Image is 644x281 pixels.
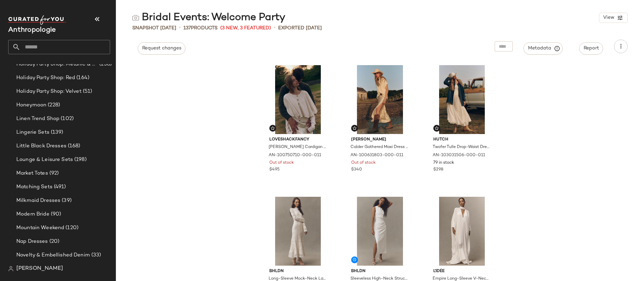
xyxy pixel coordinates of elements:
[16,101,46,109] span: Honeymoon
[16,238,48,246] span: Nap Dresses
[64,224,78,232] span: (120)
[16,210,49,218] span: Modern Bride
[16,224,64,232] span: Mountain Weekend
[16,156,73,164] span: Lounge & Leisure Sets
[278,25,322,32] p: Exported [DATE]
[75,74,89,82] span: (164)
[49,129,63,136] span: (139)
[351,137,409,143] span: [PERSON_NAME]
[269,167,280,173] span: $495
[183,25,218,32] div: Products
[16,197,60,205] span: Milkmaid Dresses
[351,268,409,275] span: BHLDN
[46,101,60,109] span: (228)
[433,152,485,159] span: AN-103031506-000-011
[16,142,66,150] span: Little Black Dresses
[60,197,72,205] span: (39)
[8,266,14,271] img: svg%3e
[16,74,75,82] span: Holiday Party Shop: Red
[351,167,362,173] span: $340
[16,251,90,259] span: Novelty & Embellished Denim
[16,115,59,123] span: Linen Trend Shop
[433,160,454,166] span: 79 in stock
[528,45,559,51] span: Metadata
[49,210,61,218] span: (90)
[264,65,332,134] img: 100750710_011_d10
[599,13,628,23] button: View
[220,25,271,32] span: (3 New, 3 Featured)
[66,142,80,150] span: (168)
[264,197,332,266] img: 102688629_010_b
[132,25,176,32] span: Snapshot [DATE]
[16,183,53,191] span: Matching Sets
[346,65,414,134] img: 100631803_011_d10
[132,14,139,21] img: svg%3e
[48,238,60,246] span: (20)
[346,197,414,266] img: 103274957_011_b
[433,144,490,150] span: Twofer Tulle Drop-Waist Dress by Hutch in Ivory, Women's, Size: 16, Polyester/Tulle at Anthropologie
[8,27,56,34] span: Current Company Name
[138,42,185,55] button: Request changes
[433,137,491,143] span: Hutch
[269,268,327,275] span: BHLDN
[8,15,66,25] img: cfy_white_logo.C9jOOHJF.svg
[603,15,614,20] span: View
[433,268,491,275] span: L'IDÉE
[81,88,92,95] span: (51)
[16,60,98,68] span: Holiday Party Shop: Metallic & Shine
[59,115,74,123] span: (102)
[142,46,181,51] span: Request changes
[90,251,101,259] span: (33)
[428,65,496,134] img: 103031506_011_d12
[269,160,294,166] span: Out of stock
[350,152,403,159] span: AN-100631803-000-011
[183,26,191,31] span: 137
[132,11,285,25] div: Bridal Events: Welcome Party
[269,152,321,159] span: AN-100750710-000-011
[271,126,275,130] img: svg%3e
[524,42,563,55] button: Metadata
[179,24,181,32] span: •
[433,167,443,173] span: $298
[274,24,275,32] span: •
[269,144,326,150] span: [PERSON_NAME] Cardigan Sweater by LoveShackFancy in Ivory, Women's, Size: Small, Wool/Cashmere at...
[16,265,63,273] span: [PERSON_NAME]
[351,160,376,166] span: Out of stock
[53,183,66,191] span: (491)
[428,197,496,266] img: 102188562_011_b
[98,60,112,68] span: (258)
[16,88,81,95] span: Holiday Party Shop: Velvet
[73,156,87,164] span: (198)
[579,42,603,55] button: Report
[269,137,327,143] span: LoveShackFancy
[48,169,59,177] span: (92)
[350,144,408,150] span: Calder Gathered Maxi Dress by [PERSON_NAME] in Ivory, Women's, Size: 12, Polyester at Anthropologie
[16,169,48,177] span: Market Totes
[435,126,439,130] img: svg%3e
[16,129,49,136] span: Lingerie Sets
[583,46,599,51] span: Report
[353,126,357,130] img: svg%3e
